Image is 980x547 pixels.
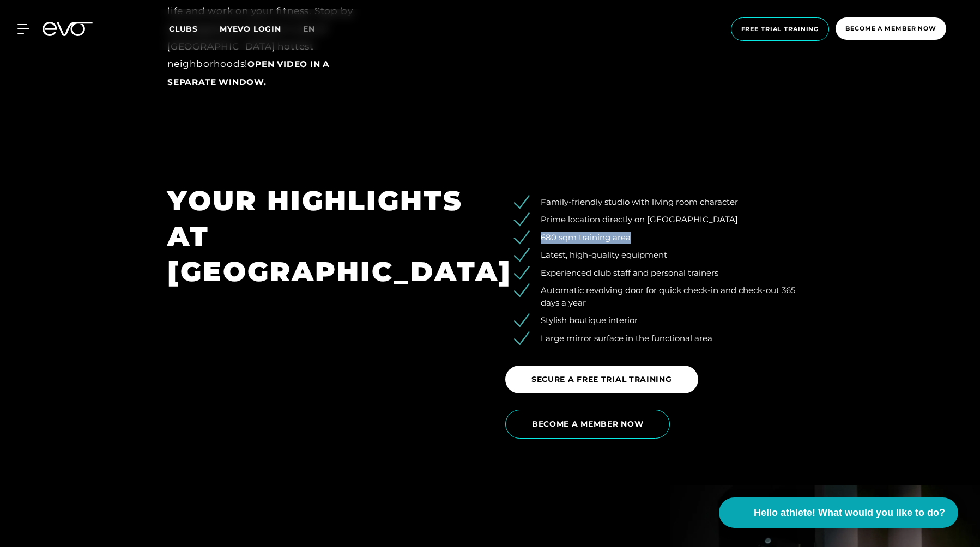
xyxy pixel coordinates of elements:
[728,17,833,41] a: Free trial training
[169,23,220,34] a: Clubs
[541,285,795,308] font: Automatic revolving door for quick check-in and check-out 365 days a year
[541,197,738,207] font: Family-friendly studio with living room character
[505,402,674,447] a: BECOME A MEMBER NOW
[541,250,667,260] font: Latest, high-quality equipment
[541,214,738,224] font: Prime location directly on [GEOGRAPHIC_DATA]
[531,374,672,384] font: SECURE A FREE TRIAL TRAINING
[220,24,281,34] a: MYEVO LOGIN
[541,333,712,343] font: Large mirror surface in the functional area
[832,17,949,41] a: Become a member now
[541,232,631,242] font: 680 sqm training area
[741,25,819,33] font: Free trial training
[845,25,936,32] font: Become a member now
[541,315,638,325] font: Stylish boutique interior
[505,357,703,402] a: SECURE A FREE TRIAL TRAINING
[167,184,512,288] font: YOUR HIGHLIGHTS AT [GEOGRAPHIC_DATA]
[719,497,958,528] button: Hello athlete! What would you like to do?
[167,58,330,87] a: Open video in a separate window.
[303,23,328,35] a: en
[169,24,198,34] font: Clubs
[754,507,945,518] font: Hello athlete! What would you like to do?
[541,268,718,278] font: Experienced club staff and personal trainers
[532,419,643,429] font: BECOME A MEMBER NOW
[303,24,315,34] font: en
